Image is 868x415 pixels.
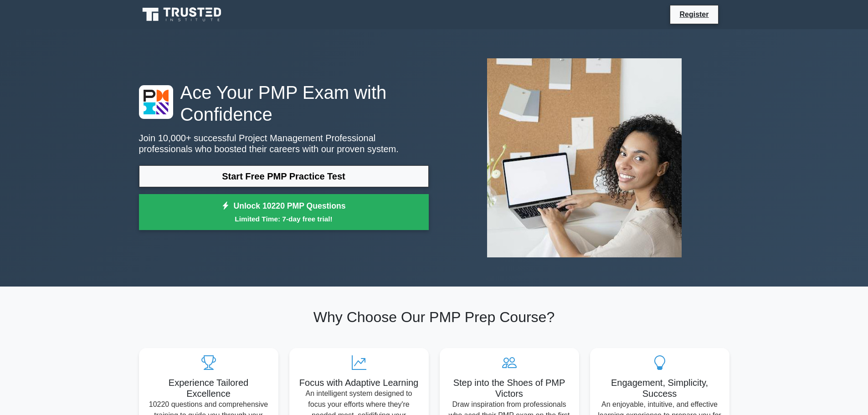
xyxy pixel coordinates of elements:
small: Limited Time: 7-day free trial! [150,214,417,224]
a: Start Free PMP Practice Test [139,165,429,187]
h5: Step into the Shoes of PMP Victors [447,377,572,399]
h5: Experience Tailored Excellence [146,377,271,399]
h1: Ace Your PMP Exam with Confidence [139,82,429,125]
a: Unlock 10220 PMP QuestionsLimited Time: 7-day free trial! [139,194,429,231]
h5: Engagement, Simplicity, Success [597,377,722,399]
h2: Why Choose Our PMP Prep Course? [139,308,729,326]
p: Join 10,000+ successful Project Management Professional professionals who boosted their careers w... [139,133,429,154]
h5: Focus with Adaptive Learning [297,377,421,388]
a: Register [674,9,714,20]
